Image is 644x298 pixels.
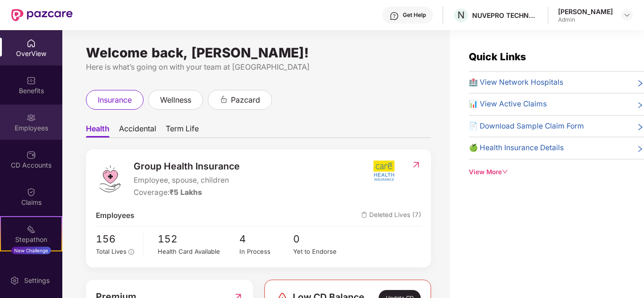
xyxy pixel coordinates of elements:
div: Welcome back, [PERSON_NAME]! [86,49,431,56]
span: Group Health Insurance [134,159,240,174]
span: Health [86,124,110,137]
div: Here is what’s going on with your team at [GEOGRAPHIC_DATA] [86,61,431,73]
span: info-circle [128,249,134,255]
div: Coverage: [134,187,240,198]
span: Accidental [119,124,156,137]
div: Yet to Endorse [293,247,347,257]
span: Employees [96,210,135,221]
span: right [636,122,644,132]
img: svg+xml;base64,PHN2ZyBpZD0iSGVscC0zMngzMiIgeG1sbnM9Imh0dHA6Ly93d3cudzMub3JnLzIwMDAvc3ZnIiB3aWR0aD... [390,11,399,21]
span: pazcard [231,94,260,106]
div: Get Help [403,11,426,19]
span: 📄 Download Sample Claim Form [469,121,584,132]
img: insurerIcon [366,159,402,183]
img: svg+xml;base64,PHN2ZyBpZD0iRW5kb3JzZW1lbnRzIiB4bWxucz0iaHR0cDovL3d3dy53My5vcmcvMjAwMC9zdmciIHdpZH... [26,262,36,271]
img: svg+xml;base64,PHN2ZyBpZD0iRW1wbG95ZWVzIiB4bWxucz0iaHR0cDovL3d3dy53My5vcmcvMjAwMC9zdmciIHdpZHRoPS... [26,113,36,122]
img: svg+xml;base64,PHN2ZyBpZD0iQmVuZWZpdHMiIHhtbG5zPSJodHRwOi8vd3d3LnczLm9yZy8yMDAwL3N2ZyIgd2lkdGg9Ij... [26,76,36,85]
span: Deleted Lives (7) [361,210,421,221]
div: Settings [21,276,52,285]
span: 0 [293,231,347,247]
img: svg+xml;base64,PHN2ZyBpZD0iRHJvcGRvd24tMzJ4MzIiIHhtbG5zPSJodHRwOi8vd3d3LnczLm9yZy8yMDAwL3N2ZyIgd2... [623,11,631,19]
span: right [636,144,644,153]
img: svg+xml;base64,PHN2ZyBpZD0iQ0RfQWNjb3VudHMiIGRhdGEtbmFtZT0iQ0QgQWNjb3VudHMiIHhtbG5zPSJodHRwOi8vd3... [26,150,36,160]
span: 🍏 Health Insurance Details [469,142,564,153]
span: 152 [158,231,239,247]
img: logo [96,165,124,193]
span: 4 [239,231,294,247]
span: insurance [98,94,132,106]
div: [PERSON_NAME] [558,7,613,16]
span: Term Life [166,124,199,137]
span: wellness [160,94,191,106]
div: animation [220,95,228,104]
span: right [636,100,644,110]
img: svg+xml;base64,PHN2ZyBpZD0iSG9tZSIgeG1sbnM9Imh0dHA6Ly93d3cudzMub3JnLzIwMDAvc3ZnIiB3aWR0aD0iMjAiIG... [26,39,36,48]
img: New Pazcare Logo [11,9,73,21]
span: Total Lives [96,248,127,255]
span: 🏥 View Network Hospitals [469,77,563,88]
div: In Process [239,247,294,257]
div: View More [469,167,644,177]
span: Employee, spouse, children [134,175,240,186]
span: down [502,169,508,175]
img: svg+xml;base64,PHN2ZyBpZD0iQ2xhaW0iIHhtbG5zPSJodHRwOi8vd3d3LnczLm9yZy8yMDAwL3N2ZyIgd2lkdGg9IjIwIi... [26,187,36,197]
img: svg+xml;base64,PHN2ZyBpZD0iU2V0dGluZy0yMHgyMCIgeG1sbnM9Imh0dHA6Ly93d3cudzMub3JnLzIwMDAvc3ZnIiB3aW... [10,276,19,285]
img: RedirectIcon [411,160,421,169]
div: Health Card Available [158,247,239,257]
span: ₹5 Lakhs [169,188,202,197]
img: deleteIcon [361,212,367,218]
img: svg+xml;base64,PHN2ZyB4bWxucz0iaHR0cDovL3d3dy53My5vcmcvMjAwMC9zdmciIHdpZHRoPSIyMSIgaGVpZ2h0PSIyMC... [26,225,36,234]
span: 📊 View Active Claims [469,98,547,110]
span: Quick Links [469,51,526,63]
div: New Challenge [11,247,51,254]
span: right [636,79,644,88]
div: Stepathon [1,235,61,244]
span: N [458,9,465,21]
div: NUVEPRO TECHNOLOGIES PRIVATE LIMITED [472,11,538,20]
div: Admin [558,16,613,24]
span: 156 [96,231,136,247]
